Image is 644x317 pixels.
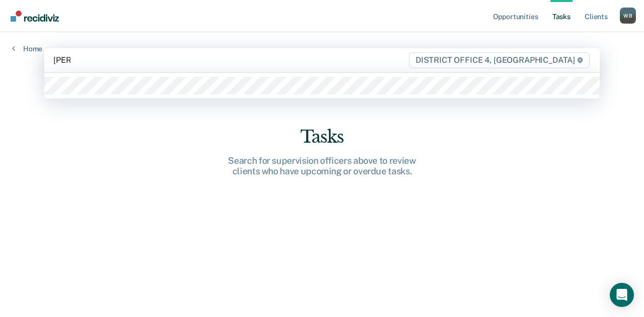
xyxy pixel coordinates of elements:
div: Search for supervision officers above to review clients who have upcoming or overdue tasks. [161,155,483,177]
div: Open Intercom Messenger [610,283,634,307]
div: Tasks [161,127,483,147]
span: DISTRICT OFFICE 4, [GEOGRAPHIC_DATA] [409,52,590,68]
a: Home [12,44,42,53]
img: Recidiviz [11,11,59,22]
div: W B [620,8,636,24]
button: Profile dropdown button [620,8,636,24]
